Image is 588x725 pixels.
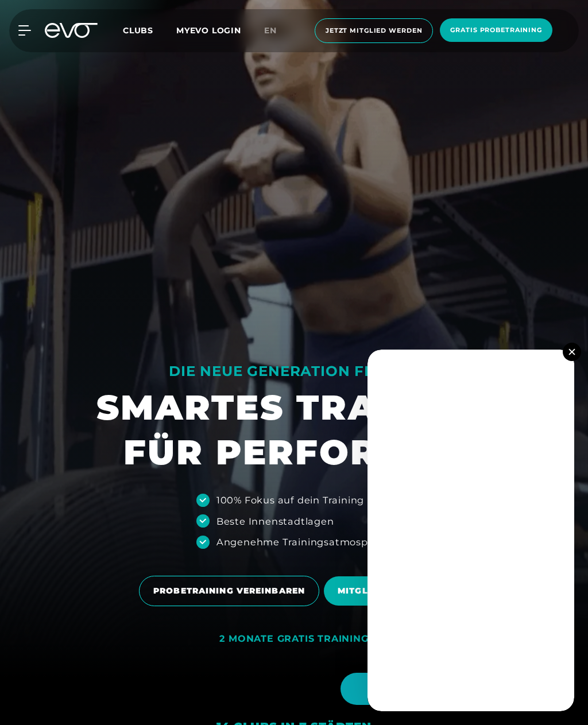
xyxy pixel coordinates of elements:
[216,514,334,528] div: Beste Innenstadtlagen
[216,535,392,549] div: Angenehme Trainingsatmosphäre
[96,362,492,381] div: DIE NEUE GENERATION FITNESS
[123,25,153,36] span: Clubs
[216,493,364,507] div: 100% Fokus auf dein Training
[568,348,575,355] img: close.svg
[436,18,556,43] a: Gratis Probetraining
[219,633,368,645] div: 2 MONATE GRATIS TRAINING
[324,568,449,614] a: MITGLIED WERDEN
[139,567,324,615] a: PROBETRAINING VEREINBAREN
[338,585,431,597] span: MITGLIED WERDEN
[176,25,241,36] a: MYEVO LOGIN
[123,25,176,36] a: Clubs
[311,18,436,43] a: Jetzt Mitglied werden
[264,25,277,36] span: en
[153,585,305,597] span: PROBETRAINING VEREINBAREN
[264,24,291,37] a: en
[450,25,542,35] span: Gratis Probetraining
[341,673,565,705] button: Hallo Athlet! Was möchtest du tun?
[326,26,422,36] span: Jetzt Mitglied werden
[96,385,492,475] h1: SMARTES TRAINING FÜR PERFORMER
